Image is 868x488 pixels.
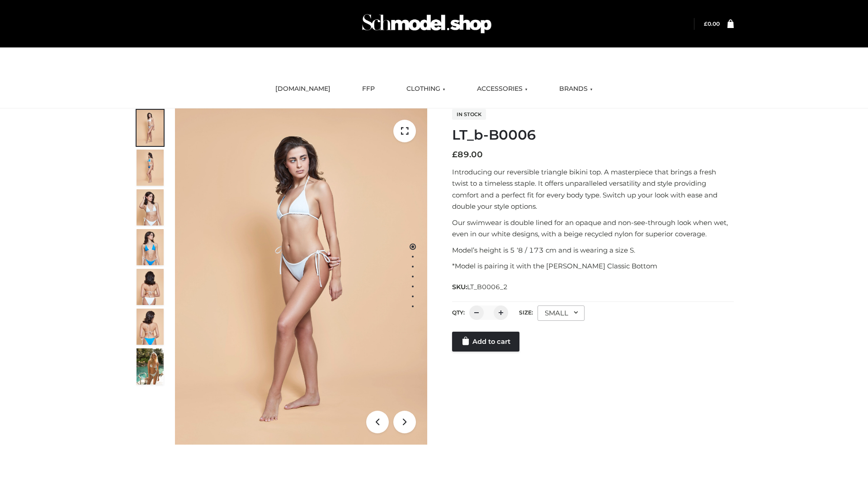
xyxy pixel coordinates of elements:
[359,6,495,42] img: Schmodel Admin 964
[704,20,720,27] a: £0.00
[704,20,708,27] span: £
[452,282,509,292] span: SKU:
[704,20,720,27] bdi: 0.00
[452,309,465,316] label: QTY:
[137,348,164,385] img: Arieltop_CloudNine_AzureSky2.jpg
[452,166,734,212] p: Introducing our reversible triangle bikini top. A masterpiece that brings a fresh twist to a time...
[175,108,427,445] img: LT_b-B0006
[452,244,734,256] p: Model’s height is 5 ‘8 / 173 cm and is wearing a size S.
[452,332,519,352] a: Add to cart
[137,309,164,345] img: ArielClassicBikiniTop_CloudNine_AzureSky_OW114ECO_8-scaled.jpg
[269,79,337,99] a: [DOMAIN_NAME]
[452,127,734,143] h1: LT_b-B0006
[355,79,382,99] a: FFP
[137,189,164,225] img: ArielClassicBikiniTop_CloudNine_AzureSky_OW114ECO_3-scaled.jpg
[137,150,164,186] img: ArielClassicBikiniTop_CloudNine_AzureSky_OW114ECO_2-scaled.jpg
[400,79,452,99] a: CLOTHING
[538,305,585,321] div: SMALL
[519,309,533,316] label: Size:
[452,260,734,272] p: *Model is pairing it with the [PERSON_NAME] Classic Bottom
[452,217,734,240] p: Our swimwear is double lined for an opaque and non-see-through look when wet, even in our white d...
[452,150,458,160] span: £
[467,283,508,291] span: LT_B0006_2
[137,229,164,265] img: ArielClassicBikiniTop_CloudNine_AzureSky_OW114ECO_4-scaled.jpg
[452,109,486,120] span: In stock
[137,110,164,146] img: ArielClassicBikiniTop_CloudNine_AzureSky_OW114ECO_1-scaled.jpg
[137,269,164,305] img: ArielClassicBikiniTop_CloudNine_AzureSky_OW114ECO_7-scaled.jpg
[452,150,483,160] bdi: 89.00
[470,79,534,99] a: ACCESSORIES
[552,79,599,99] a: BRANDS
